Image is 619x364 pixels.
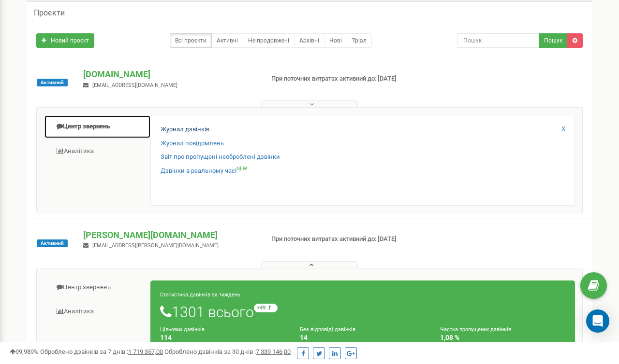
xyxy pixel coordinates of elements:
[211,33,243,48] a: Активні
[294,33,324,48] a: Архівні
[164,348,291,355] span: Оброблено дзвінків за 30 днів :
[243,33,295,48] a: Не продовжені
[457,33,539,48] input: Пошук
[83,229,256,241] p: [PERSON_NAME][DOMAIN_NAME]
[160,326,205,333] small: Цільових дзвінків
[300,334,425,341] h4: 14
[561,125,565,134] a: X
[44,300,151,323] a: Аналiтика
[36,33,94,48] a: Новий проєкт
[160,334,285,341] h4: 114
[161,125,209,134] a: Журнал дзвінків
[40,348,163,355] span: Оброблено дзвінків за 7 днів :
[34,9,65,17] h5: Проєкти
[271,74,397,84] p: При поточних витратах активний до: [DATE]
[256,348,291,355] u: 7 339 146,00
[83,68,256,81] p: [DOMAIN_NAME]
[161,153,280,162] a: Звіт про пропущені необроблені дзвінки
[170,33,212,48] a: Всі проєкти
[254,304,278,312] small: +49
[37,239,68,247] span: Активний
[300,326,355,333] small: Без відповіді дзвінків
[44,276,151,299] a: Центр звернень
[92,242,219,249] span: [EMAIL_ADDRESS][PERSON_NAME][DOMAIN_NAME]
[160,292,240,298] small: Статистика дзвінків за тиждень
[37,79,68,86] span: Активний
[161,139,224,148] a: Журнал повідомлень
[128,348,163,355] u: 1 719 357,00
[539,33,568,48] button: Пошук
[161,167,247,176] a: Дзвінки в реальному часіNEW
[440,326,511,333] small: Частка пропущених дзвінків
[10,348,39,355] span: 99,989%
[347,33,372,48] a: Тріал
[92,82,177,88] span: [EMAIL_ADDRESS][DOMAIN_NAME]
[44,115,151,139] a: Центр звернень
[160,304,565,320] h1: 1301 всього
[236,166,247,171] sup: NEW
[324,33,347,48] a: Нові
[440,334,565,341] h4: 1,08 %
[586,309,609,333] div: Open Intercom Messenger
[44,140,151,163] a: Аналiтика
[271,235,397,244] p: При поточних витратах активний до: [DATE]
